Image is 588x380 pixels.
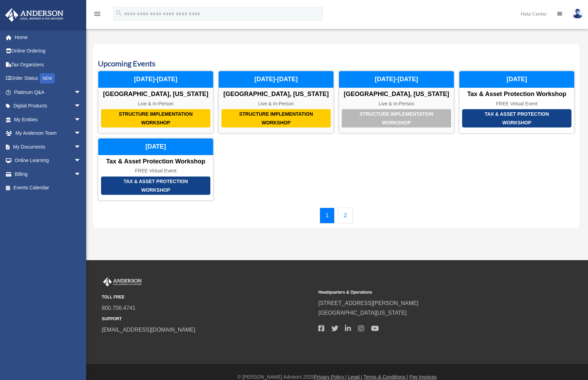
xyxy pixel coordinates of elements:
[5,85,91,99] a: Platinum Q&Aarrow_drop_down
[98,91,213,98] div: [GEOGRAPHIC_DATA], [US_STATE]
[318,310,407,316] a: [GEOGRAPHIC_DATA][US_STATE]
[5,140,91,154] a: My Documentsarrow_drop_down
[320,208,335,224] a: 1
[98,168,213,174] div: FREE Virtual Event
[339,101,454,107] div: Live & In-Person
[101,109,210,127] div: Structure Implementation Workshop
[101,177,210,195] div: Tax & Asset Protection Workshop
[342,109,451,127] div: Structure Implementation Workshop
[102,294,313,301] small: TOLL FREE
[40,73,55,84] div: NEW
[74,154,88,168] span: arrow_drop_down
[98,71,213,133] a: Structure Implementation Workshop [GEOGRAPHIC_DATA], [US_STATE] Live & In-Person [DATE]-[DATE]
[74,99,88,113] span: arrow_drop_down
[5,126,91,140] a: My Anderson Teamarrow_drop_down
[363,374,408,380] a: Terms & Conditions |
[74,85,88,99] span: arrow_drop_down
[115,9,123,17] i: search
[5,30,91,44] a: Home
[572,9,583,19] img: User Pic
[3,8,66,22] img: Anderson Advisors Platinum Portal
[74,140,88,154] span: arrow_drop_down
[409,374,437,380] a: Pay Invoices
[219,71,333,88] div: [DATE]-[DATE]
[5,72,91,86] a: Order StatusNEW
[339,71,454,133] a: Structure Implementation Workshop [GEOGRAPHIC_DATA], [US_STATE] Live & In-Person [DATE]-[DATE]
[5,167,91,181] a: Billingarrow_drop_down
[102,315,313,323] small: SUPPORT
[74,126,88,141] span: arrow_drop_down
[219,91,333,98] div: [GEOGRAPHIC_DATA], [US_STATE]
[219,101,333,107] div: Live & In-Person
[462,109,571,127] div: Tax & Asset Protection Workshop
[314,374,347,380] a: Privacy Policy |
[339,71,454,88] div: [DATE]-[DATE]
[5,154,91,168] a: Online Learningarrow_drop_down
[221,109,331,127] div: Structure Implementation Workshop
[459,91,574,98] div: Tax & Asset Protection Workshop
[98,138,213,201] a: Tax & Asset Protection Workshop Tax & Asset Protection Workshop FREE Virtual Event [DATE]
[318,300,418,306] a: [STREET_ADDRESS][PERSON_NAME]
[459,71,575,133] a: Tax & Asset Protection Workshop Tax & Asset Protection Workshop FREE Virtual Event [DATE]
[74,167,88,181] span: arrow_drop_down
[318,289,530,296] small: Headquarters & Operations
[74,113,88,127] span: arrow_drop_down
[5,44,91,58] a: Online Ordering
[98,58,575,69] h3: Upcoming Events
[218,71,334,133] a: Structure Implementation Workshop [GEOGRAPHIC_DATA], [US_STATE] Live & In-Person [DATE]-[DATE]
[98,139,213,155] div: [DATE]
[459,101,574,107] div: FREE Virtual Event
[5,181,88,195] a: Events Calendar
[102,305,136,311] a: 800.706.4741
[5,113,91,126] a: My Entitiesarrow_drop_down
[98,158,213,165] div: Tax & Asset Protection Workshop
[5,99,91,113] a: Digital Productsarrow_drop_down
[338,208,353,224] a: 2
[93,12,101,18] a: menu
[102,327,195,333] a: [EMAIL_ADDRESS][DOMAIN_NAME]
[339,91,454,98] div: [GEOGRAPHIC_DATA], [US_STATE]
[5,58,91,72] a: Tax Organizers
[459,71,574,88] div: [DATE]
[93,10,101,18] i: menu
[98,71,213,88] div: [DATE]-[DATE]
[102,277,143,286] img: Anderson Advisors Platinum Portal
[348,374,362,380] a: Legal |
[98,101,213,107] div: Live & In-Person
